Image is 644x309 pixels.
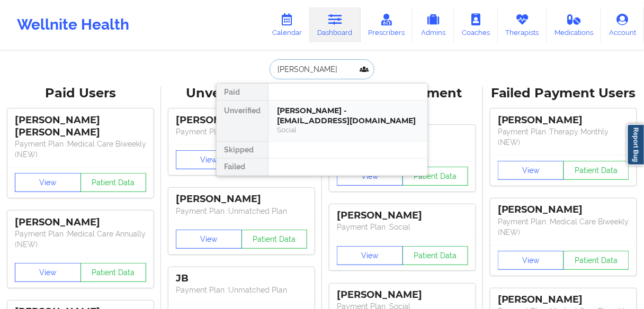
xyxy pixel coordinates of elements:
[217,159,268,176] div: Failed
[15,173,81,192] button: View
[498,216,629,238] p: Payment Plan : Medical Care Biweekly (NEW)
[176,193,307,205] div: [PERSON_NAME]
[490,85,637,102] div: Failed Payment Users
[498,294,629,306] div: [PERSON_NAME]
[15,114,146,139] div: [PERSON_NAME] [PERSON_NAME]
[563,161,630,180] button: Patient Data
[498,114,629,126] div: [PERSON_NAME]
[337,289,468,301] div: [PERSON_NAME]
[176,114,307,126] div: [PERSON_NAME]
[498,161,564,180] button: View
[498,126,629,148] p: Payment Plan : Therapy Monthly (NEW)
[176,230,242,249] button: View
[498,7,547,42] a: Therapists
[454,7,498,42] a: Coaches
[15,216,146,229] div: [PERSON_NAME]
[337,210,468,222] div: [PERSON_NAME]
[337,222,468,232] p: Payment Plan : Social
[402,246,469,265] button: Patient Data
[601,7,644,42] a: Account
[15,263,81,282] button: View
[277,106,419,125] div: [PERSON_NAME] - [EMAIL_ADDRESS][DOMAIN_NAME]
[217,101,268,142] div: Unverified
[277,125,419,134] div: Social
[337,167,403,186] button: View
[402,167,469,186] button: Patient Data
[627,124,644,166] a: Report Bug
[217,142,268,159] div: Skipped
[217,84,268,101] div: Paid
[547,7,602,42] a: Medications
[563,251,630,270] button: Patient Data
[337,246,403,265] button: View
[176,285,307,295] p: Payment Plan : Unmatched Plan
[310,7,361,42] a: Dashboard
[15,139,146,160] p: Payment Plan : Medical Care Biweekly (NEW)
[168,85,315,102] div: Unverified Users
[176,206,307,216] p: Payment Plan : Unmatched Plan
[264,7,310,42] a: Calendar
[498,251,564,270] button: View
[241,230,308,249] button: Patient Data
[176,272,307,285] div: JB
[498,204,629,216] div: [PERSON_NAME]
[361,7,413,42] a: Prescribers
[15,229,146,250] p: Payment Plan : Medical Care Annually (NEW)
[7,85,154,102] div: Paid Users
[413,7,454,42] a: Admins
[176,150,242,169] button: View
[80,173,147,192] button: Patient Data
[80,263,147,282] button: Patient Data
[176,126,307,137] p: Payment Plan : Unmatched Plan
